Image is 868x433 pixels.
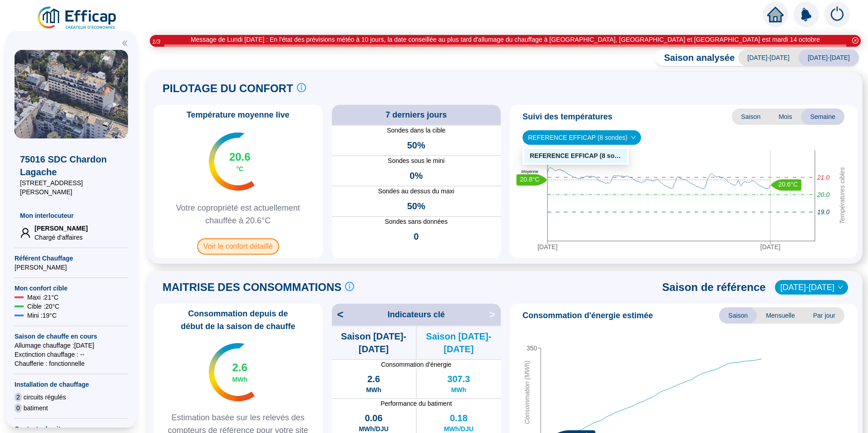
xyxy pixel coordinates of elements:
span: 2.6 [232,360,247,375]
span: Consommation depuis de début de la saison de chauffe [157,307,319,333]
span: home [767,6,784,23]
span: Sondes sous le mini [332,156,501,166]
tspan: 19.0 [817,208,829,216]
span: Référent Chauffage [15,254,128,263]
span: Saison de référence [662,280,766,295]
span: 0 [15,403,22,413]
text: Moyenne [521,169,538,174]
span: MWh [451,385,466,394]
img: indicateur températures [209,133,255,191]
span: Voir le confort détaillé [197,238,279,255]
i: 1 / 3 [152,38,160,45]
span: Saison analysée [655,51,735,64]
span: 50% [407,200,425,212]
span: MWh [366,385,381,394]
span: Sondes dans la cible [332,126,501,135]
span: Chaufferie : fonctionnelle [15,359,128,368]
span: Saison [DATE]-[DATE] [417,330,501,355]
span: Performance du batiment [332,399,501,408]
span: °C [236,164,243,173]
span: Mois [769,108,801,125]
tspan: [DATE] [538,243,557,251]
span: Indicateurs clé [388,308,445,321]
tspan: Consommation (MWh) [523,361,531,424]
span: Votre copropriété est actuellement chauffée à 20.6°C [157,202,319,227]
span: 75016 SDC Chardon Lagache [20,153,123,178]
span: 7 derniers jours [385,108,447,121]
tspan: 20.0 [817,191,829,198]
span: Consommation d'énergie estimée [523,309,653,322]
span: Cible : 20 °C [27,302,59,311]
span: Exctinction chauffage : -- [15,350,128,359]
span: close-circle [852,37,858,44]
span: < [332,307,344,322]
tspan: 350 [527,344,538,352]
span: Chargé d'affaires [35,233,88,242]
span: batiment [24,403,48,413]
span: 20.6 [229,150,251,164]
span: MAITRISE DES CONSOMMATIONS [163,280,341,295]
span: Par jour [804,307,844,324]
text: 20.8°C [520,176,540,183]
span: 2019-2020 [780,280,843,294]
span: down [631,135,636,140]
span: Mini : 19 °C [27,311,57,320]
span: info-circle [345,282,354,291]
tspan: 21.0 [817,174,829,181]
span: info-circle [297,83,306,92]
span: 307.3 [447,373,470,385]
span: Saison [719,307,757,324]
span: down [838,285,843,290]
span: Saison [732,108,769,125]
span: [PERSON_NAME] [35,224,88,233]
span: Mensuelle [757,307,804,324]
span: 0% [409,169,423,182]
span: [PERSON_NAME] [15,263,128,272]
span: PILOTAGE DU CONFORT [163,81,293,96]
span: Semaine [801,108,844,125]
tspan: [DATE] [760,243,780,251]
span: Mon confort cible [15,284,128,293]
img: alerts [794,2,819,27]
img: efficap energie logo [36,5,118,31]
tspan: Températures cibles [838,167,846,224]
text: 20.6°C [778,181,798,188]
span: 2.6 [367,373,380,385]
span: Consommation d'énergie [332,360,501,369]
span: circuits régulés [24,393,66,402]
div: REFERENCE EFFICAP (8 sondes) [530,151,621,161]
span: REFERENCE EFFICAP (8 sondes) [528,131,636,144]
span: double-left [122,40,128,46]
span: MWh [232,375,247,384]
span: Maxi : 21 °C [27,293,59,302]
span: Saison de chauffe en cours [15,332,128,341]
div: Message de Lundi [DATE] : En l'état des prévisions météo à 10 jours, la date conseillée au plus t... [191,35,820,44]
span: 50% [407,139,425,152]
span: Température moyenne live [181,108,295,121]
span: Suivi des températures [523,110,612,123]
img: alerts [824,2,850,27]
span: [DATE]-[DATE] [738,49,799,66]
span: Sondes au dessus du maxi [332,187,501,196]
span: Installation de chauffage [15,380,128,389]
span: 0 [414,230,419,243]
span: [STREET_ADDRESS][PERSON_NAME] [20,178,123,197]
span: [DATE]-[DATE] [799,49,859,66]
div: REFERENCE EFFICAP (8 sondes) [524,148,627,163]
span: Mon interlocuteur [20,211,123,220]
span: > [489,307,501,322]
img: indicateur températures [209,343,255,401]
span: 0.18 [450,412,468,424]
span: Sondes sans données [332,217,501,226]
span: 2 [15,393,22,402]
span: user [20,227,31,238]
span: 0.06 [365,412,383,424]
span: Allumage chauffage : [DATE] [15,341,128,350]
span: Saison [DATE]-[DATE] [332,330,416,355]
